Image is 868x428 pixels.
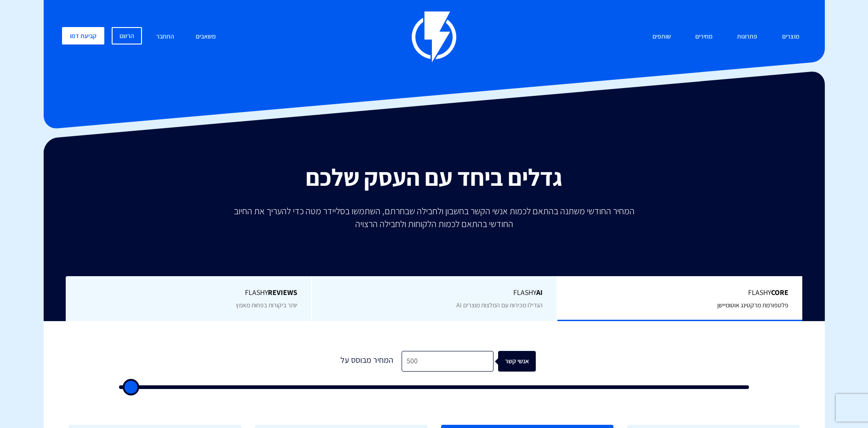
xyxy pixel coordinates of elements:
a: התחבר [149,27,181,47]
a: מחירים [688,27,720,47]
b: AI [536,288,543,297]
a: מוצרים [775,27,806,47]
b: REVIEWS [268,288,297,297]
span: Flashy [79,288,297,298]
span: Flashy [326,288,543,298]
span: פלטפורמת מרקטינג אוטומיישן [717,301,789,309]
span: הגדילו מכירות עם המלצות מוצרים AI [456,301,543,309]
p: המחיר החודשי משתנה בהתאם לכמות אנשי הקשר בחשבון ולחבילה שבחרתם, השתמשו בסליידר מטה כדי להעריך את ... [227,205,641,230]
a: שותפים [646,27,678,47]
b: Core [771,288,789,297]
span: יותר ביקורות בפחות מאמץ [236,301,297,309]
a: משאבים [189,27,223,47]
a: הרשם [112,27,142,44]
span: Flashy [571,288,789,298]
h2: גדלים ביחד עם העסק שלכם [51,164,818,190]
div: אנשי קשר [503,351,540,372]
div: המחיר מבוסס על [333,351,402,372]
a: פתרונות [730,27,764,47]
a: קביעת דמו [62,27,104,44]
